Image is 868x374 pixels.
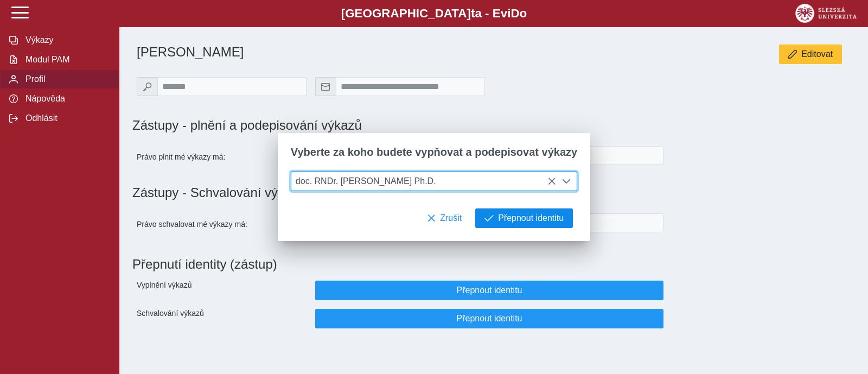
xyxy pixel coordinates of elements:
span: Přepnout identitu [324,286,654,295]
button: Přepnout identitu [315,309,663,328]
span: o [520,7,527,20]
button: Přepnout identitu [475,208,573,228]
span: Zrušit [440,213,462,223]
span: Odhlásit [22,113,110,123]
img: logo_web_su.png [795,4,857,23]
button: Zrušit [418,208,471,228]
span: Profil [22,74,110,84]
span: Modul PAM [22,55,110,65]
span: D [510,7,519,20]
div: Schvalování výkazů [132,305,311,333]
button: Přepnout identitu [315,281,663,300]
span: Výkazy [22,35,110,45]
h1: [PERSON_NAME] [137,45,604,60]
div: Právo plnit mé výkazy má: [132,142,311,172]
span: t [471,7,475,20]
div: Právo schvalovat mé výkazy má: [132,209,311,239]
div: Vyplnění výkazů [132,276,311,305]
span: Nápověda [22,94,110,104]
span: Přepnout identitu [498,213,564,223]
span: Přepnout identitu [324,314,654,324]
button: Editovat [779,45,842,64]
h1: Zástupy - plnění a podepisování výkazů [132,118,604,133]
span: Vyberte za koho budete vypňovat a podepisovat výkazy [291,146,577,159]
b: [GEOGRAPHIC_DATA] a - Evi [33,7,835,21]
h1: Přepnutí identity (zástup) [132,252,846,276]
h1: Zástupy - Schvalování výkazů [132,185,855,200]
span: Editovat [801,49,833,59]
span: doc. RNDr. [PERSON_NAME] Ph.D. [291,172,557,191]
